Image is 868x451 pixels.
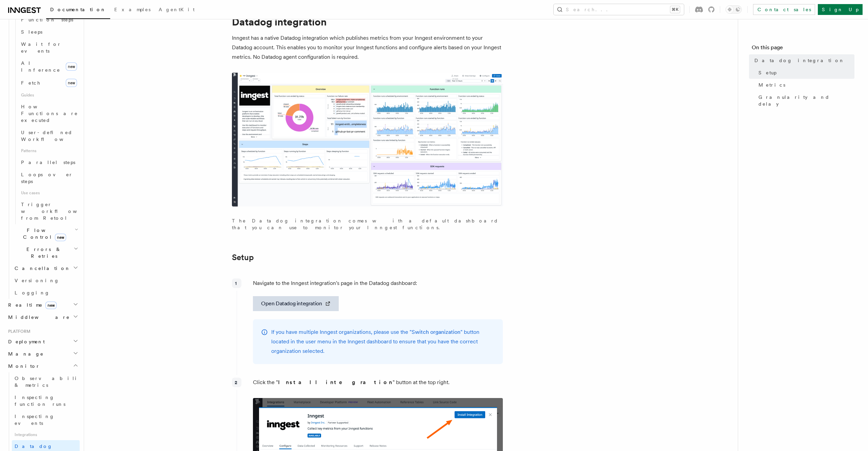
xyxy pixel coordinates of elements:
h4: On this page [752,43,854,54]
a: Wait for events [18,38,80,57]
span: Observability & metrics [15,376,84,388]
span: new [45,302,57,309]
p: Click the " " button at the top right. [253,378,503,387]
p: The Datadog integration comes with a default dashboard that you can use to monitor your Inngest f... [232,217,503,231]
span: Realtime [5,302,57,308]
a: Sign Up [818,4,863,15]
a: Inspecting function runs [12,391,80,410]
span: Guides [18,90,80,101]
button: Manage [5,348,80,360]
span: Platform [5,329,31,334]
span: User-defined Workflows [21,130,82,142]
h1: Datadog integration [232,16,503,28]
a: AgentKit [155,2,199,18]
span: Integrations [12,429,80,440]
span: Parallel steps [21,160,75,165]
button: Errors & Retries [12,243,80,262]
a: Fetchnew [18,76,80,90]
a: Setup [756,67,854,79]
span: new [66,79,77,87]
a: Function steps [18,14,80,26]
span: Metrics [758,82,785,88]
span: Manage [5,350,44,357]
span: Inspecting events [15,414,55,426]
span: Logging [15,290,50,295]
span: Trigger workflows from Retool [21,202,96,221]
span: Wait for events [21,41,61,54]
a: Examples [110,2,155,18]
p: Inngest has a native Datadog integration which publishes metrics from your Inngest environment to... [232,33,503,62]
span: Sleeps [21,29,42,35]
button: Deployment [5,336,80,348]
button: Realtimenew [5,299,80,311]
a: AI Inferencenew [18,57,80,76]
span: new [66,62,77,71]
button: Cancellation [12,262,80,274]
span: AgentKit [159,7,195,12]
p: Navigate to the Inngest integration's page in the Datadog dashboard: [253,278,503,288]
button: Middleware [5,311,80,323]
a: Datadog integration [752,54,854,67]
span: Setup [758,69,776,76]
a: Granularity and delay [756,91,854,110]
span: Errors & Retries [12,246,74,259]
div: Steps & Workflows [12,1,80,224]
a: Setup [232,253,254,262]
span: Middleware [5,314,70,321]
a: Logging [12,287,80,299]
a: User-defined Workflows [18,126,80,145]
img: The default dashboard for the Inngest Datadog integration [232,73,503,206]
span: Cancellation [12,265,71,272]
a: Documentation [46,2,110,19]
a: Open Datadog integration [253,296,339,311]
a: Sleeps [18,26,80,38]
a: Contact sales [753,4,815,15]
div: 2 [232,378,241,387]
span: Monitor [5,363,40,369]
button: Monitor [5,360,80,372]
span: new [55,234,66,241]
span: Loops over steps [21,172,73,184]
a: Parallel steps [18,156,80,168]
span: Patterns [18,145,80,156]
p: If you have multiple Inngest organizations, please use the " " button located in the user menu in... [271,327,495,356]
span: Examples [114,7,151,12]
kbd: ⌘K [670,6,680,13]
span: Datadog integration [754,57,845,64]
a: Observability & metrics [12,372,80,391]
span: Function steps [21,17,73,22]
span: Deployment [5,338,45,345]
span: Granularity and delay [758,94,854,107]
span: Flow Control [12,227,75,240]
span: AI Inference [21,60,60,73]
strong: Install integration [278,379,393,385]
span: Use cases [18,187,80,198]
button: Flow Controlnew [12,224,80,243]
div: 1 [232,278,241,288]
span: Datadog [15,444,53,449]
button: Toggle dark mode [726,5,742,14]
a: Metrics [756,79,854,91]
span: Versioning [15,278,59,283]
span: Documentation [50,7,106,12]
button: Search...⌘K [554,4,684,15]
span: Fetch [21,80,41,86]
a: Loops over steps [18,168,80,187]
a: Inspecting events [12,410,80,429]
span: Inspecting function runs [15,395,65,407]
span: How Functions are executed [21,104,78,123]
a: Trigger workflows from Retool [18,198,80,224]
a: Versioning [12,274,80,287]
a: Switch organization [412,329,460,335]
a: How Functions are executed [18,101,80,126]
